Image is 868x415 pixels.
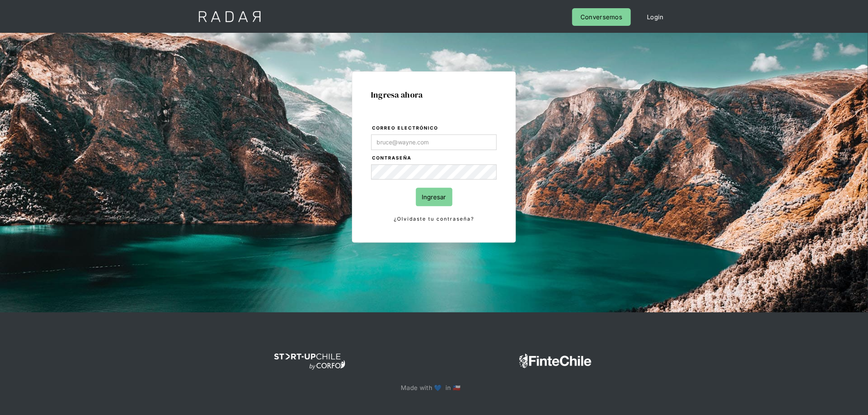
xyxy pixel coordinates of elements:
[371,214,497,223] a: ¿Olvidaste tu contraseña?
[372,154,497,162] label: Contraseña
[372,124,497,132] label: Correo electrónico
[416,188,452,206] input: Ingresar
[371,90,497,99] h1: Ingresa ahora
[371,135,497,150] input: bruce@wayne.com
[401,382,467,393] p: Made with 💙 in 🇨🇱
[572,8,630,26] a: Conversemos
[639,8,672,26] a: Login
[371,124,497,224] form: Login Form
